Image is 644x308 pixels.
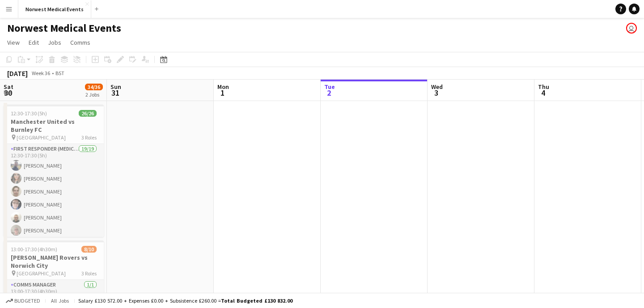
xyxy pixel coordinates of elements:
div: Salary £130 572.00 + Expenses £0.00 + Subsistence £260.00 = [78,297,292,304]
a: Jobs [44,37,65,48]
span: 3 [430,88,443,98]
span: Edit [29,38,39,46]
span: 13:00-17:30 (4h30m) [11,246,57,253]
span: [GEOGRAPHIC_DATA] [17,134,66,141]
span: 3 Roles [81,270,97,277]
app-user-avatar: Rory Murphy [626,23,637,34]
span: 12:30-17:30 (5h) [11,110,47,117]
span: Jobs [48,38,61,46]
span: Mon [217,83,229,91]
span: Tue [324,83,335,91]
span: View [7,38,20,46]
a: Comms [67,37,94,48]
span: Comms [70,38,90,46]
span: [GEOGRAPHIC_DATA] [17,270,66,277]
div: BST [55,70,64,76]
span: Total Budgeted £130 832.00 [221,297,292,304]
span: 31 [109,88,121,98]
span: 26/26 [79,110,97,117]
span: All jobs [49,297,71,304]
span: Wed [431,83,443,91]
div: 2 Jobs [85,91,102,98]
h3: [PERSON_NAME] Rovers vs Norwich City [4,253,104,270]
a: Edit [25,37,42,48]
a: View [4,37,23,48]
span: 3 Roles [81,134,97,141]
h3: Manchester United vs Burnley FC [4,118,104,134]
span: 2 [323,88,335,98]
h1: Norwest Medical Events [7,21,121,35]
button: Budgeted [4,296,42,306]
span: 34/36 [85,84,103,90]
span: 8/10 [81,246,97,253]
span: Sat [4,83,13,91]
span: 4 [537,88,549,98]
button: Norwest Medical Events [18,0,91,18]
span: Budgeted [14,298,40,304]
span: Sun [110,83,121,91]
span: Thu [538,83,549,91]
span: 30 [2,88,13,98]
span: 1 [216,88,229,98]
div: [DATE] [7,69,28,78]
span: Week 36 [30,70,52,76]
app-job-card: 12:30-17:30 (5h)26/26Manchester United vs Burnley FC [GEOGRAPHIC_DATA]3 RolesFirst Responder (Med... [4,105,104,237]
